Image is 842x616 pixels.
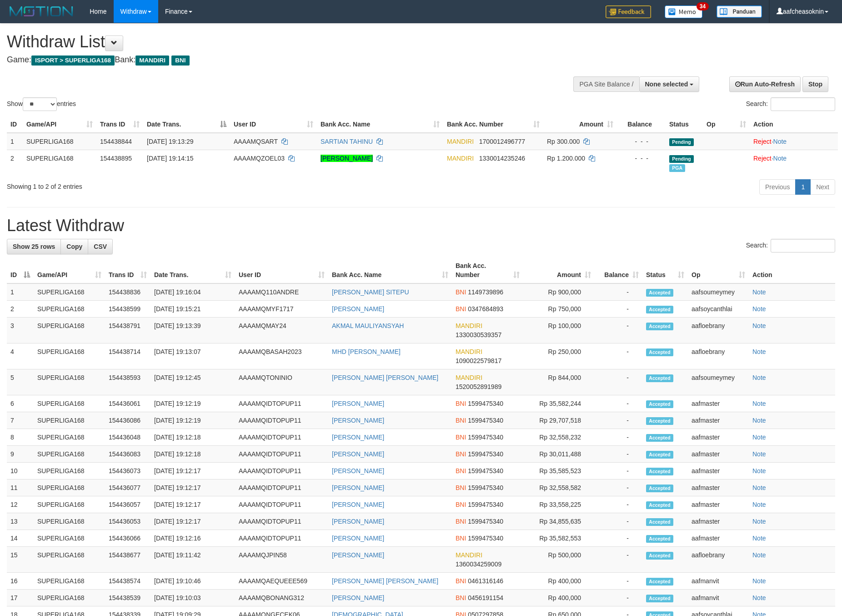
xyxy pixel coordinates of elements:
[456,535,466,542] span: BNI
[666,116,703,133] th: Status
[468,467,503,475] span: Copy 1599475340 to clipboard
[332,450,384,458] a: [PERSON_NAME]
[105,463,150,480] td: 154436073
[595,463,642,480] td: -
[328,258,452,283] th: Bank Acc. Name: activate to sort column ascending
[688,318,749,343] td: aafloebrany
[7,463,34,480] td: 10
[150,480,235,496] td: [DATE] 19:12:17
[595,369,642,395] td: -
[100,155,132,162] span: 154438895
[34,446,105,463] td: SUPERLIGA168
[468,400,503,407] span: Copy 1599475340 to clipboard
[13,243,55,250] span: Show 25 rows
[523,573,595,590] td: Rp 400,000
[752,450,766,458] a: Note
[235,283,328,301] td: AAAAMQ110ANDRE
[150,301,235,318] td: [DATE] 19:15:21
[332,288,409,296] a: [PERSON_NAME] SITEPU
[697,2,709,10] span: 34
[7,56,552,65] h4: Game: Bank:
[646,578,673,586] span: Accepted
[646,289,673,297] span: Accepted
[7,547,34,573] td: 15
[150,369,235,395] td: [DATE] 19:12:45
[7,573,34,590] td: 16
[468,305,503,313] span: Copy 0347684893 to clipboard
[447,138,474,145] span: MANDIRI
[771,97,835,111] input: Search:
[646,451,673,459] span: Accepted
[94,243,107,250] span: CSV
[332,400,384,407] a: [PERSON_NAME]
[523,530,595,547] td: Rp 35,582,553
[7,33,552,51] h1: Withdraw List
[143,116,230,133] th: Date Trans.: activate to sort column descending
[7,369,34,395] td: 5
[7,530,34,547] td: 14
[456,400,466,407] span: BNI
[34,496,105,513] td: SUPERLIGA168
[452,258,523,283] th: Bank Acc. Number: activate to sort column ascending
[750,116,838,133] th: Action
[752,467,766,475] a: Note
[749,258,835,283] th: Action
[234,155,285,162] span: AAAAMQZOEL03
[7,513,34,530] td: 13
[150,318,235,343] td: [DATE] 19:13:39
[669,164,685,172] span: Marked by aafsoumeymey
[468,501,503,508] span: Copy 1599475340 to clipboard
[235,530,328,547] td: AAAAMQIDTOPUP11
[646,348,673,356] span: Accepted
[235,573,328,590] td: AAAAMQAEQUEEE569
[150,530,235,547] td: [DATE] 19:12:16
[752,577,766,585] a: Note
[150,258,235,283] th: Date Trans.: activate to sort column ascending
[752,322,766,329] a: Note
[771,239,835,252] input: Search:
[468,288,503,296] span: Copy 1149739896 to clipboard
[105,480,150,496] td: 154436077
[34,513,105,530] td: SUPERLIGA168
[523,301,595,318] td: Rp 750,000
[468,518,503,525] span: Copy 1599475340 to clipboard
[746,239,835,252] label: Search:
[752,374,766,381] a: Note
[105,429,150,446] td: 154436048
[456,331,501,338] span: Copy 1330030539357 to clipboard
[105,369,150,395] td: 154438593
[729,76,801,92] a: Run Auto-Refresh
[7,133,23,150] td: 1
[7,446,34,463] td: 9
[688,573,749,590] td: aafmanvit
[752,417,766,424] a: Note
[7,283,34,301] td: 1
[642,258,688,283] th: Status: activate to sort column ascending
[105,530,150,547] td: 154436066
[31,56,115,66] span: ISPORT > SUPERLIGA168
[468,450,503,458] span: Copy 1599475340 to clipboard
[443,116,543,133] th: Bank Acc. Number: activate to sort column ascending
[547,155,585,162] span: Rp 1.200.000
[23,116,96,133] th: Game/API: activate to sort column ascending
[7,258,34,283] th: ID: activate to sort column descending
[456,417,466,424] span: BNI
[595,513,642,530] td: -
[135,56,169,66] span: MANDIRI
[332,535,384,542] a: [PERSON_NAME]
[7,116,23,133] th: ID
[639,76,700,92] button: None selected
[105,343,150,369] td: 154438714
[456,348,482,355] span: MANDIRI
[573,76,639,92] div: PGA Site Balance /
[621,137,662,146] div: - - -
[645,81,688,88] span: None selected
[595,343,642,369] td: -
[688,547,749,573] td: aafloebrany
[147,138,193,145] span: [DATE] 19:13:29
[595,429,642,446] td: -
[34,301,105,318] td: SUPERLIGA168
[456,383,501,390] span: Copy 1520052891989 to clipboard
[150,429,235,446] td: [DATE] 19:12:18
[150,547,235,573] td: [DATE] 19:11:42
